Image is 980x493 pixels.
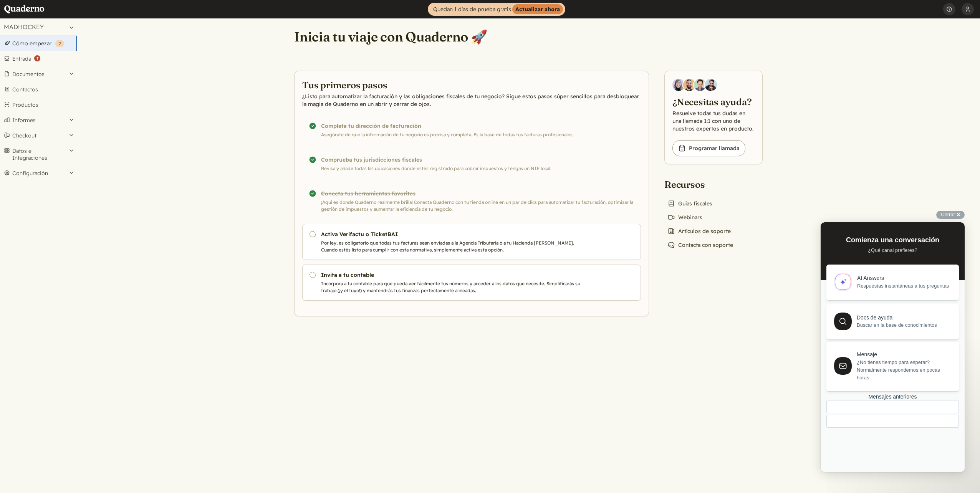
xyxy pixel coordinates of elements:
img: Ivo Oltmans, Business Developer at Quaderno [694,79,706,91]
h2: Tus primeros pasos [302,79,641,91]
span: Cerrar [941,212,955,217]
a: Quedan 1 días de prueba gratisActualizar ahora [428,3,565,16]
a: Contacta con soporte [664,240,736,250]
img: Diana Carrasco, Account Executive at Quaderno [672,79,685,91]
strong: 7 [34,55,40,61]
p: Incorpora a tu contable para que pueda ver fácilmente tus números y acceder a los datos que neces... [321,280,583,294]
a: Guías fiscales [664,198,715,209]
h3: Activa Verifactu o TicketBAI [321,230,583,238]
a: Invita a tu contable Incorpora a tu contable para que pueda ver fácilmente tus números y acceder ... [302,265,641,301]
p: ¿Listo para automatizar la facturación y las obligaciones fiscales de tu negocio? Sigue estos pas... [302,93,641,108]
a: Webinars [664,212,705,223]
h2: ¿Necesitas ayuda? [672,96,755,108]
button: Cerrar [936,211,965,219]
p: Resuelve todas tus dudas en una llamada 1:1 con uno de nuestros expertos en producto. [672,109,755,132]
h3: Invita a tu contable [321,271,583,279]
span: 2 [58,41,61,46]
a: Programar llamada [672,140,745,156]
a: Activa Verifactu o TicketBAI Por ley, es obligatorio que todas tus facturas sean enviadas a la Ag... [302,224,641,260]
a: Artículos de soporte [664,226,734,237]
img: Javier Rubio, DevRel at Quaderno [705,79,717,91]
h1: Inicia tu viaje con Quaderno 🚀 [294,28,487,45]
strong: Actualizar ahora [512,4,563,14]
h2: Recursos [664,178,736,190]
img: Jairo Fumero, Account Executive at Quaderno [683,79,695,91]
p: Por ley, es obligatorio que todas tus facturas sean enviadas a la Agencia Tributaria o a tu Hacie... [321,240,583,253]
iframe: Help Scout Beacon - Live Chat, Contact Form, and Knowledge Base [821,222,965,472]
